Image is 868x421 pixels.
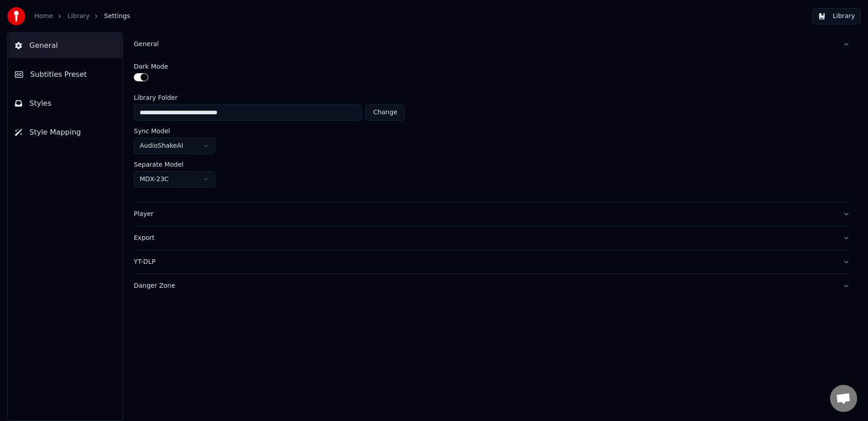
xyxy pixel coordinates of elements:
[134,128,170,134] label: Sync Model
[104,12,130,21] span: Settings
[7,7,25,25] img: youka
[134,161,184,168] label: Separate Model
[134,202,850,226] button: Player
[812,8,861,24] button: Library
[365,104,405,121] button: Change
[8,120,123,145] button: Style Mapping
[830,385,857,412] div: Open chat
[34,12,53,21] a: Home
[34,12,130,21] nav: breadcrumb
[134,257,835,267] div: YT-DLP
[134,56,850,202] div: General
[134,250,850,274] button: YT-DLP
[134,210,835,219] div: Player
[8,91,123,116] button: Styles
[134,33,850,56] button: General
[30,69,87,80] span: Subtitles Preset
[8,62,123,87] button: Subtitles Preset
[134,94,405,101] label: Library Folder
[134,226,850,250] button: Export
[67,12,90,21] a: Library
[134,281,835,290] div: Danger Zone
[134,234,835,243] div: Export
[134,40,835,49] div: General
[29,40,58,51] span: General
[29,98,52,109] span: Styles
[134,63,168,70] label: Dark Mode
[8,33,123,58] button: General
[29,127,81,138] span: Style Mapping
[134,274,850,298] button: Danger Zone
